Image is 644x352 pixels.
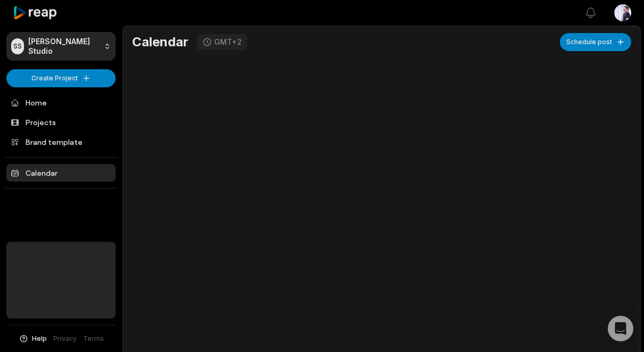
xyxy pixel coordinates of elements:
button: Help [19,334,47,343]
button: Schedule post [560,33,631,51]
button: Create Project [6,69,116,87]
span: Help [32,334,47,343]
a: Terms [83,334,104,343]
div: GMT+2 [214,37,242,47]
div: SS [11,38,24,54]
h1: Calendar [132,34,189,50]
a: Brand template [6,133,116,151]
a: Projects [6,113,116,131]
p: [PERSON_NAME] Studio [28,37,100,56]
div: Open Intercom Messenger [608,316,633,341]
a: Privacy [53,334,77,343]
a: Calendar [6,164,116,182]
a: Home [6,94,116,111]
